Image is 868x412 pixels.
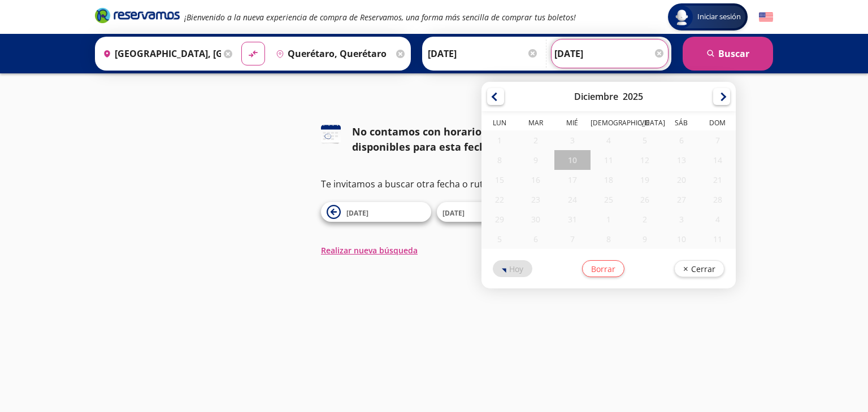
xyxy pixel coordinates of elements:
div: 12-Dic-25 [627,150,663,170]
div: 17-Dic-25 [554,170,591,190]
div: 10-Dic-25 [554,150,591,170]
div: 05-Ene-26 [481,229,518,249]
div: 28-Dic-25 [700,190,736,209]
button: Borrar [582,260,624,277]
div: 22-Dic-25 [481,190,518,209]
th: Miércoles [554,118,591,130]
div: 01-Ene-26 [591,209,627,229]
button: Cerrar [674,260,724,277]
button: Realizar nueva búsqueda [321,244,418,256]
input: Buscar Destino [271,40,394,68]
div: 07-Dic-25 [700,130,736,150]
div: 11-Dic-25 [591,150,627,170]
div: 13-Dic-25 [663,150,700,170]
div: 26-Dic-25 [627,190,663,209]
div: 15-Dic-25 [481,170,518,190]
div: 06-Ene-26 [518,229,554,249]
div: Diciembre [574,90,618,103]
th: Viernes [627,118,663,130]
th: Domingo [700,118,736,130]
div: 09-Dic-25 [518,150,554,170]
div: 30-Dic-25 [518,209,554,229]
span: Iniciar sesión [693,11,745,23]
button: Buscar [683,37,773,71]
div: 05-Dic-25 [627,130,663,150]
button: [DATE] [437,202,547,222]
span: [DATE] [442,208,465,218]
th: Sábado [663,118,700,130]
p: Te invitamos a buscar otra fecha o ruta [321,177,547,191]
div: 14-Dic-25 [700,150,736,170]
th: Jueves [591,118,627,130]
a: Brand Logo [95,7,180,27]
div: 03-Dic-25 [554,130,591,150]
div: 02-Dic-25 [518,130,554,150]
div: 23-Dic-25 [518,190,554,209]
span: [DATE] [346,208,368,218]
div: 04-Dic-25 [591,130,627,150]
div: 10-Ene-26 [663,229,700,249]
th: Martes [518,118,554,130]
i: Brand Logo [95,7,180,24]
div: 07-Ene-26 [554,229,591,249]
div: 24-Dic-25 [554,190,591,209]
div: 03-Ene-26 [663,209,700,229]
div: 27-Dic-25 [663,190,700,209]
div: 29-Dic-25 [481,209,518,229]
div: 20-Dic-25 [663,170,700,190]
input: Opcional [554,40,665,68]
th: Lunes [481,118,518,130]
input: Buscar Origen [98,40,221,68]
div: 21-Dic-25 [700,170,736,190]
div: 2025 [623,90,643,103]
button: English [759,10,773,24]
div: 18-Dic-25 [591,170,627,190]
input: Elegir Fecha [428,40,539,68]
em: ¡Bienvenido a la nueva experiencia de compra de Reservamos, una forma más sencilla de comprar tus... [184,12,576,23]
button: Hoy [493,260,532,277]
div: 02-Ene-26 [627,209,663,229]
div: 11-Ene-26 [700,229,736,249]
div: 08-Dic-25 [481,150,518,170]
div: 25-Dic-25 [591,190,627,209]
div: 06-Dic-25 [663,130,700,150]
div: 08-Ene-26 [591,229,627,249]
div: 31-Dic-25 [554,209,591,229]
div: 19-Dic-25 [627,170,663,190]
div: 09-Ene-26 [627,229,663,249]
div: No contamos con horarios disponibles para esta fecha [352,124,547,155]
div: 04-Ene-26 [700,209,736,229]
button: [DATE] [321,202,431,222]
div: 01-Dic-25 [481,130,518,150]
div: 16-Dic-25 [518,170,554,190]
